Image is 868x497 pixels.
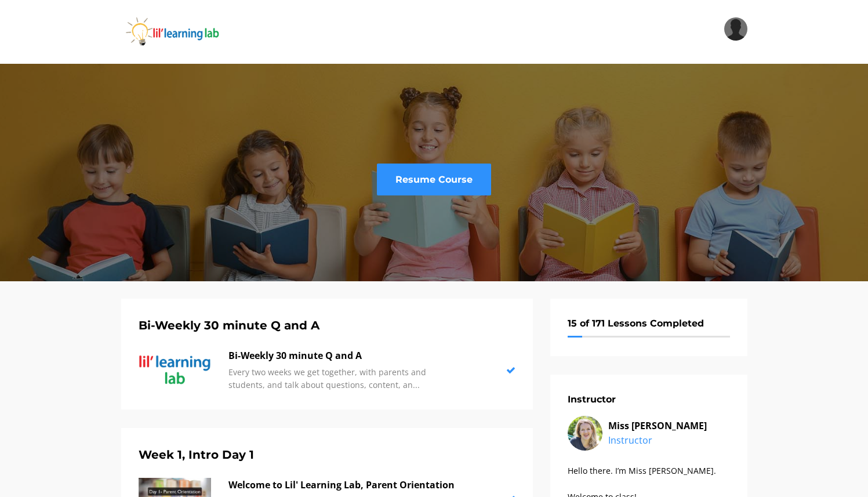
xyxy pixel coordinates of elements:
img: 4PhO0kh5RXGZUtBlzLiX_product-thumbnail_1280x720.png [139,349,211,389]
p: Every two weeks we get together, with parents and students, and talk about questions, content, an... [228,366,460,392]
h5: Week 1, Intro Day 1 [139,445,515,464]
img: b69540b4e3c2b2a40aee966d5313ed02 [724,17,747,41]
p: Miss [PERSON_NAME] [608,419,730,434]
a: Resume Course [377,164,491,195]
a: Bi-Weekly 30 minute Q and A Every two weeks we get together, with parents and students, and talk ... [139,349,515,391]
img: uVhVVy84RqujZMVvaW3a_instructor-headshot_300x300.png [568,416,602,451]
p: Welcome to Lil' Learning Lab, Parent Orientation [228,478,460,493]
h5: Bi-Weekly 30 minute Q and A [139,316,515,335]
img: iJObvVIsTmeLBah9dr2P_logo_360x80.png [121,17,253,46]
p: Bi-Weekly 30 minute Q and A [228,349,460,364]
h6: 15 of 171 Lessons Completed [568,316,730,331]
p: Instructor [608,433,730,448]
h6: Instructor [568,392,730,407]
